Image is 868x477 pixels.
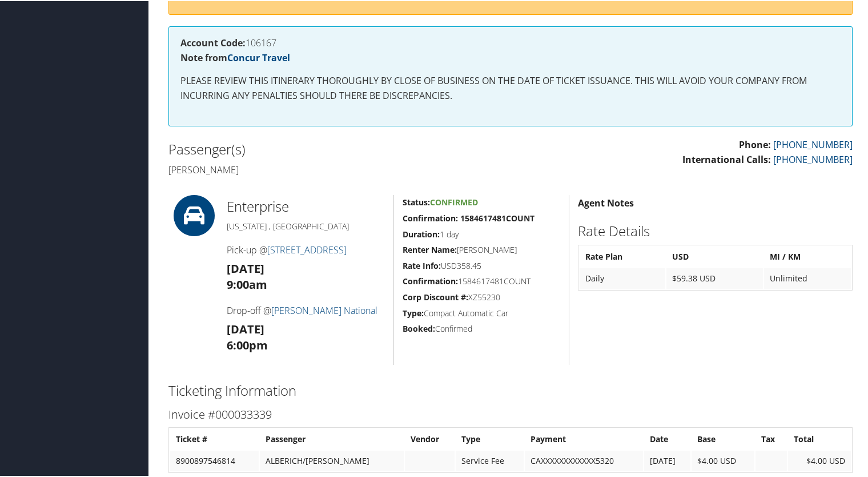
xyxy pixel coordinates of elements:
[692,450,754,470] td: $4.00 USD
[227,196,385,215] h2: Enterprise
[403,196,430,206] strong: Status:
[170,450,259,470] td: 8900897546814
[403,212,535,222] strong: Confirmation: 1584617481COUNT
[227,320,264,336] strong: [DATE]
[180,37,841,46] h4: 106167
[403,228,440,238] strong: Duration:
[168,162,502,175] h4: [PERSON_NAME]
[403,322,560,333] h5: Confirmed
[692,428,754,448] th: Base
[168,138,502,158] h2: Passenger(s)
[773,152,853,165] a: [PHONE_NUMBER]
[403,259,441,270] strong: Rate Info:
[403,291,560,302] h5: XZ55230
[403,243,560,255] h5: [PERSON_NAME]
[644,428,690,448] th: Date
[788,428,851,448] th: Total
[578,196,634,208] strong: Agent Notes
[170,428,259,448] th: Ticket #
[227,220,385,231] h5: [US_STATE] , [GEOGRAPHIC_DATA]
[403,307,424,317] strong: Type:
[666,267,763,288] td: $59.38 USD
[227,303,385,316] h4: Drop-off @
[456,428,524,448] th: Type
[403,228,560,239] h5: 1 day
[773,137,853,150] a: [PHONE_NUMBER]
[666,245,763,266] th: USD
[644,450,690,470] td: [DATE]
[403,322,435,333] strong: Booked:
[756,428,787,448] th: Tax
[227,243,385,255] h4: Pick-up @
[682,152,771,165] strong: International Calls:
[764,245,851,266] th: MI / KM
[180,50,290,63] strong: Note from
[403,275,560,286] h5: 1584617481COUNT
[764,267,851,288] td: Unlimited
[267,243,347,255] a: [STREET_ADDRESS]
[580,245,665,266] th: Rate Plan
[578,220,853,240] h2: Rate Details
[227,336,268,352] strong: 6:00pm
[525,428,643,448] th: Payment
[180,35,246,48] strong: Account Code:
[739,137,771,150] strong: Phone:
[180,73,841,102] p: PLEASE REVIEW THIS ITINERARY THOROUGHLY BY CLOSE OF BUSINESS ON THE DATE OF TICKET ISSUANCE. THIS...
[580,267,665,288] td: Daily
[403,291,468,301] strong: Corp Discount #:
[271,303,377,316] a: [PERSON_NAME] National
[260,428,404,448] th: Passenger
[227,260,264,275] strong: [DATE]
[227,50,290,63] a: Concur Travel
[430,196,478,206] span: Confirmed
[403,259,560,271] h5: USD358.45
[525,450,643,470] td: CAXXXXXXXXXXXX5320
[168,406,853,422] h3: Invoice #000033339
[403,275,458,285] strong: Confirmation:
[456,450,524,470] td: Service Fee
[260,450,404,470] td: ALBERICH/[PERSON_NAME]
[788,450,851,470] td: $4.00 USD
[403,307,560,318] h5: Compact Automatic Car
[403,243,457,254] strong: Renter Name:
[168,380,853,399] h2: Ticketing Information
[405,428,455,448] th: Vendor
[227,276,267,291] strong: 9:00am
